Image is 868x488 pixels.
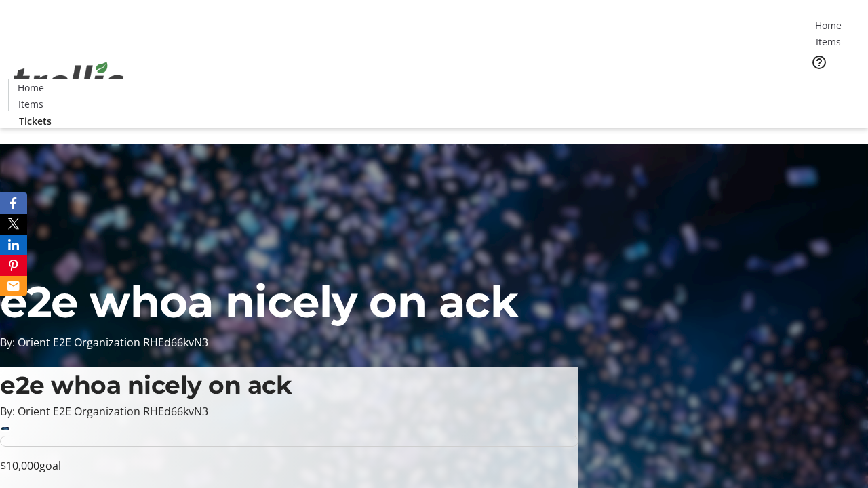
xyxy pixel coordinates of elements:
a: Home [806,18,850,33]
img: Orient E2E Organization RHEd66kvN3's Logo [8,47,129,115]
span: Items [816,35,841,49]
span: Home [815,18,842,33]
a: Items [9,97,52,111]
button: Help [806,49,833,76]
span: Tickets [816,79,849,93]
span: Items [18,97,43,111]
a: Tickets [8,114,62,128]
a: Home [9,81,52,95]
span: Home [18,81,44,95]
a: Tickets [806,79,860,93]
span: Tickets [19,114,52,128]
a: Items [806,35,850,49]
